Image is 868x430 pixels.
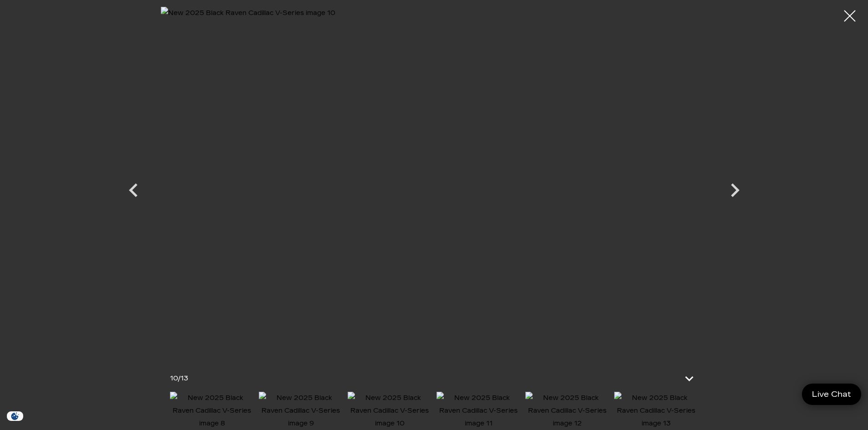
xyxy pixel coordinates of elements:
div: / [170,372,188,385]
img: New 2025 Black Raven Cadillac V-Series image 8 [170,392,254,430]
div: Next [721,172,749,213]
section: Click to Open Cookie Consent Modal [5,411,26,421]
div: Previous [120,172,147,213]
img: New 2025 Black Raven Cadillac V-Series image 12 [525,392,610,430]
img: New 2025 Black Raven Cadillac V-Series image 9 [259,392,343,430]
img: New 2025 Black Raven Cadillac V-Series image 11 [437,392,521,430]
span: Live Chat [807,389,856,400]
span: 10 [170,374,178,382]
img: New 2025 Black Raven Cadillac V-Series image 13 [614,392,699,430]
img: Opt-Out Icon [5,411,26,421]
span: 13 [180,374,188,382]
img: New 2025 Black Raven Cadillac V-Series image 10 [161,7,708,357]
img: New 2025 Black Raven Cadillac V-Series image 10 [348,392,432,430]
a: Live Chat [802,384,861,405]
